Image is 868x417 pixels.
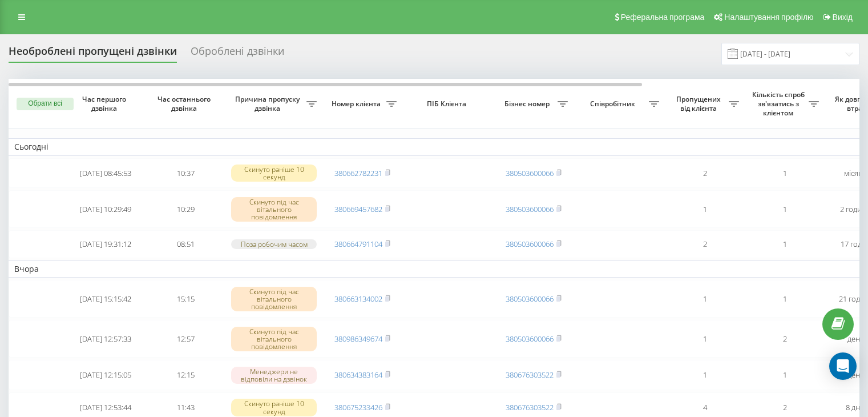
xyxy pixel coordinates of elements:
a: 380662782231 [334,168,382,178]
span: Вихід [833,13,853,22]
td: 1 [745,280,825,318]
span: Реферальна програма [621,13,705,22]
a: 380676303522 [506,402,554,412]
td: [DATE] 12:15:05 [66,360,146,390]
td: 1 [745,190,825,228]
div: Скинуто під час вітального повідомлення [231,287,317,312]
a: 380676303522 [506,370,554,380]
div: Поза робочим часом [231,239,317,249]
div: Оброблені дзвінки [191,45,284,63]
span: Номер клієнта [328,99,386,109]
td: 10:37 [146,158,225,189]
a: 380634383164 [334,370,382,380]
div: Скинуто під час вітального повідомлення [231,327,317,352]
td: 2 [745,320,825,358]
a: 380986349674 [334,334,382,344]
span: Бізнес номер [499,99,558,109]
div: Скинуто під час вітального повідомлення [231,197,317,222]
td: [DATE] 08:45:53 [66,158,146,189]
td: [DATE] 15:15:42 [66,280,146,318]
span: Причина пропуску дзвінка [231,95,306,113]
td: 1 [665,190,745,228]
a: 380503600066 [506,294,554,304]
a: 380669457682 [334,204,382,214]
a: 380664791104 [334,239,382,249]
td: 15:15 [146,280,225,318]
button: Обрати всі [17,98,74,110]
div: Скинуто раніше 10 секунд [231,165,317,182]
td: 2 [665,158,745,189]
div: Менеджери не відповіли на дзвінок [231,367,317,384]
span: Час останнього дзвінка [155,95,216,113]
td: 1 [745,158,825,189]
td: 1 [745,360,825,390]
span: Співробітник [579,99,649,109]
a: 380675233426 [334,402,382,412]
td: 1 [665,360,745,390]
td: 12:57 [146,320,225,358]
td: 1 [745,230,825,258]
td: 08:51 [146,230,225,258]
a: 380503600066 [506,239,554,249]
span: ПІБ Клієнта [412,99,484,109]
td: 1 [665,320,745,358]
td: [DATE] 19:31:12 [66,230,146,258]
a: 380503600066 [506,204,554,214]
div: Необроблені пропущені дзвінки [9,45,177,63]
div: Open Intercom Messenger [829,352,857,380]
a: 380663134002 [334,294,382,304]
span: Налаштування профілю [724,13,813,22]
td: 12:15 [146,360,225,390]
td: 10:29 [146,190,225,228]
td: [DATE] 12:57:33 [66,320,146,358]
a: 380503600066 [506,334,554,344]
span: Пропущених від клієнта [671,95,729,113]
td: [DATE] 10:29:49 [66,190,146,228]
a: 380503600066 [506,168,554,178]
div: Скинуто раніше 10 секунд [231,399,317,416]
span: Кількість спроб зв'язатись з клієнтом [750,90,809,117]
span: Час першого дзвінка [75,95,136,113]
td: 1 [665,280,745,318]
td: 2 [665,230,745,258]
